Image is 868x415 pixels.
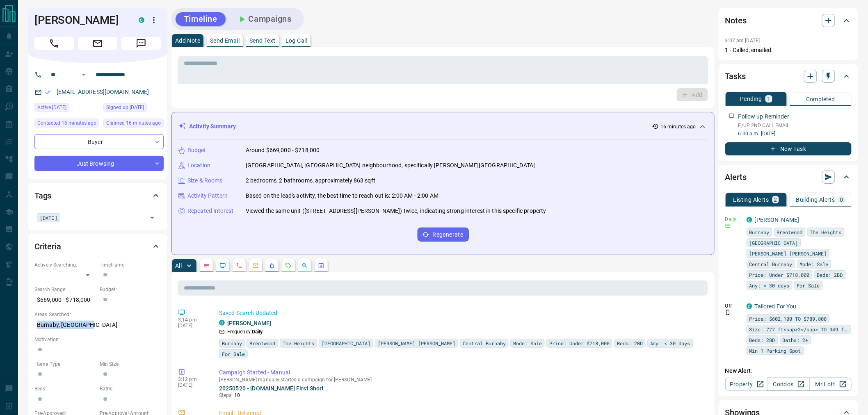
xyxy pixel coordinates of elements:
[767,96,770,102] p: 1
[187,192,228,200] p: Activity Pattern
[34,286,96,293] p: Search Range:
[617,339,643,347] span: Beds: 2BD
[740,96,762,102] p: Pending
[34,103,99,114] div: Sat Oct 11 2025
[34,336,161,343] p: Motivation:
[725,142,852,155] button: New Task
[175,263,182,269] p: All
[34,360,96,368] p: Home Type:
[755,217,799,223] a: [PERSON_NAME]
[809,378,852,391] a: Mr.Loft
[749,336,775,344] span: Beds: 2BD
[219,385,324,392] a: 20250520 - [DOMAIN_NAME] First Short
[187,161,210,170] p: Location
[178,376,207,382] p: 3:12 pm
[203,262,210,269] svg: Notes
[733,197,769,203] p: Listing Alerts
[34,119,99,130] div: Tue Oct 14 2025
[219,392,705,399] p: Steps:
[103,103,164,114] div: Mon Apr 13 2020
[246,176,375,185] p: 2 bedrooms, 2 bathrooms, approximately 863 sqft
[725,38,760,43] p: 3:07 pm [DATE]
[219,320,225,326] div: condos.ca
[269,262,275,269] svg: Listing Alerts
[246,192,439,200] p: Based on the lead's activity, the best time to reach out is: 2:00 AM - 2:00 AM
[817,271,843,279] span: Beds: 2BD
[738,112,789,121] p: Follow up Reminder
[549,339,610,347] span: Price: Under $718,000
[106,103,144,112] span: Signed up [DATE]
[747,303,752,309] div: condos.ca
[34,318,161,332] p: Burnaby, [GEOGRAPHIC_DATA]
[236,262,242,269] svg: Calls
[725,11,852,30] div: Notes
[810,228,842,236] span: The Heights
[100,360,161,368] p: Min Size:
[79,70,89,80] button: Open
[840,197,843,203] p: 0
[783,336,809,344] span: Baths: 2+
[187,176,223,185] p: Size & Rooms
[252,329,263,335] strong: Daily
[725,310,731,315] svg: Push Notification Only
[725,171,747,184] h2: Alerts
[285,262,292,269] svg: Requests
[725,216,742,223] p: Daily
[34,237,161,256] div: Criteria
[219,262,226,269] svg: Lead Browsing Activity
[219,377,705,383] p: [PERSON_NAME] manually started a campaign for [PERSON_NAME]
[463,339,506,347] span: Central Burnaby
[34,14,126,27] h1: [PERSON_NAME]
[37,103,66,112] span: Active [DATE]
[34,385,96,392] p: Beds:
[747,217,752,223] div: condos.ca
[121,37,161,50] span: Message
[100,261,161,269] p: Timeframe:
[227,320,271,326] a: [PERSON_NAME]
[749,228,770,236] span: Burnaby
[34,293,96,307] p: $669,000 - $718,000
[774,197,777,203] p: 2
[725,378,767,391] a: Property
[800,260,829,268] span: Mode: Sale
[322,339,370,347] span: [GEOGRAPHIC_DATA]
[749,249,827,258] span: [PERSON_NAME] [PERSON_NAME]
[749,239,798,247] span: [GEOGRAPHIC_DATA]
[249,38,276,43] p: Send Text
[45,89,51,95] svg: Email Verified
[246,146,320,155] p: Around $669,000 - $718,000
[175,38,200,43] p: Add Note
[749,260,793,268] span: Central Burnaby
[725,70,746,83] h2: Tasks
[219,309,705,317] p: Saved Search Updated
[378,339,455,347] span: [PERSON_NAME] [PERSON_NAME]
[749,271,810,279] span: Price: Under $718,000
[103,119,164,130] div: Tue Oct 14 2025
[187,146,206,155] p: Budget
[797,281,820,290] span: For Sale
[650,339,690,347] span: Any: < 30 days
[34,134,164,149] div: Buyer
[725,66,852,86] div: Tasks
[234,392,240,398] span: 10
[187,207,233,215] p: Repeated Interest
[749,315,827,323] span: Price: $602,100 TO $789,800
[777,228,803,236] span: Brentwood
[78,37,117,50] span: Email
[139,17,144,23] div: condos.ca
[660,123,696,130] p: 16 minutes ago
[806,96,835,102] p: Completed
[302,262,308,269] svg: Opportunities
[246,161,535,170] p: [GEOGRAPHIC_DATA], [GEOGRAPHIC_DATA] neighbourhood, specifically [PERSON_NAME][GEOGRAPHIC_DATA]
[725,167,852,187] div: Alerts
[34,311,161,318] p: Areas Searched:
[222,339,242,347] span: Burnaby
[749,347,801,355] span: Min 1 Parking Spot
[796,197,835,203] p: Building Alerts
[34,189,51,202] h2: Tags
[725,302,742,310] p: Off
[725,223,731,229] svg: Email
[34,186,161,205] div: Tags
[246,207,546,215] p: Viewed the same unit ([STREET_ADDRESS][PERSON_NAME]) twice, indicating strong interest in this sp...
[738,122,852,129] p: F/UP 2ND CALL EMAIL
